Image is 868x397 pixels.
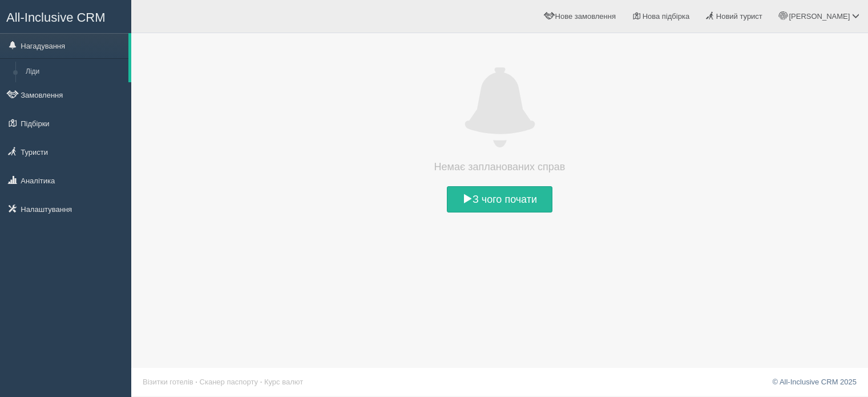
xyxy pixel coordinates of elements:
span: Нове замовлення [555,12,616,21]
span: All-Inclusive CRM [6,10,106,25]
span: [PERSON_NAME] [789,12,850,21]
a: © All-Inclusive CRM 2025 [772,378,857,386]
a: Сканер паспорту [200,378,258,386]
a: Ліди [21,62,128,82]
a: Курс валют [264,378,303,386]
a: All-Inclusive CRM [1,1,131,32]
span: · [260,378,263,386]
a: З чого почати [447,186,552,212]
span: Нова підбірка [643,12,690,21]
span: Новий турист [716,12,762,21]
h4: Немає запланованих справ [414,159,586,175]
a: Візитки готелів [143,378,193,386]
span: · [195,378,197,386]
